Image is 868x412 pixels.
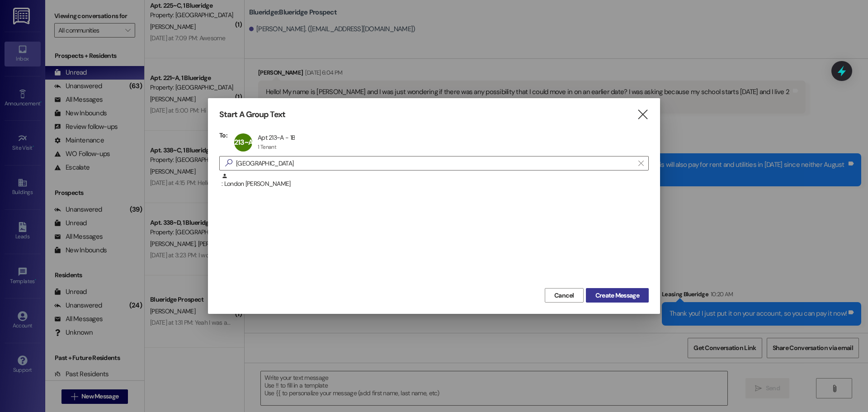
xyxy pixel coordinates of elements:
h3: To: [219,131,227,139]
button: Cancel [545,288,584,303]
i:  [638,160,643,167]
h3: Start A Group Text [219,109,285,120]
div: : London [PERSON_NAME] [219,173,649,195]
i:  [637,110,649,119]
div: Apt 213~A - 1B [258,133,295,142]
span: 213~A [234,137,253,147]
span: Create Message [595,291,639,300]
button: Clear text [634,156,648,170]
div: : London [PERSON_NAME] [222,173,649,189]
button: Create Message [586,288,649,303]
span: Cancel [554,291,574,300]
i:  [222,158,236,168]
input: Search for any contact or apartment [236,157,634,170]
div: 1 Tenant [258,143,276,151]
